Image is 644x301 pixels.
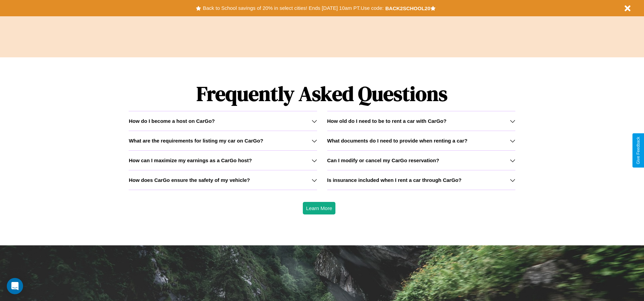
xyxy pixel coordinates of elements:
[636,137,641,164] div: Give Feedback
[327,138,467,144] h3: What documents do I need to provide when renting a car?
[327,177,462,183] h3: Is insurance included when I rent a car through CarGo?
[201,3,385,13] button: Back to School savings of 20% in select cities! Ends [DATE] 10am PT.Use code:
[129,157,252,163] h3: How can I maximize my earnings as a CarGo host?
[327,157,439,163] h3: Can I modify or cancel my CarGo reservation?
[129,138,263,144] h3: What are the requirements for listing my car on CarGo?
[327,118,447,124] h3: How old do I need to be to rent a car with CarGo?
[129,76,515,111] h1: Frequently Asked Questions
[303,202,336,214] button: Learn More
[385,5,430,11] b: BACK2SCHOOL20
[129,177,250,183] h3: How does CarGo ensure the safety of my vehicle?
[129,118,215,124] h3: How do I become a host on CarGo?
[7,278,23,294] div: Open Intercom Messenger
